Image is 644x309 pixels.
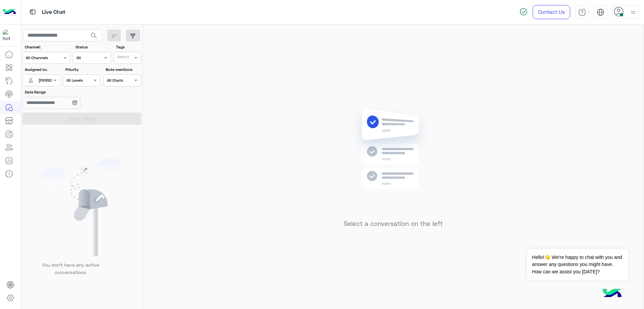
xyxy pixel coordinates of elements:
[42,8,65,17] p: Live Chat
[25,89,100,95] label: Date Range
[527,249,628,280] span: Hello!👋 We're happy to chat with you and answer any questions you might have. How can we assist y...
[25,67,59,73] label: Assigned to:
[25,44,70,50] label: Channel:
[40,158,124,256] img: empty users
[600,282,624,306] img: hulul-logo.png
[116,54,129,62] div: Select
[26,76,36,85] img: defaultAdmin.png
[75,44,110,50] label: Status
[575,5,589,19] a: tab
[86,30,102,44] button: search
[629,8,637,16] img: profile
[22,113,141,125] button: Apply Filters
[116,44,141,50] label: Tags
[37,261,104,276] p: You don’t have any active conversations
[520,8,528,16] img: spinner
[90,32,98,40] span: search
[578,8,586,16] img: tab
[3,29,15,41] img: 713415422032625
[533,5,570,19] a: Contact Us
[65,67,100,73] label: Priority
[106,67,140,73] label: Note mentions
[597,8,604,16] img: tab
[3,5,16,19] img: Logo
[344,220,443,228] h5: Select a conversation on the left
[29,8,37,16] img: tab
[345,103,442,215] img: no messages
